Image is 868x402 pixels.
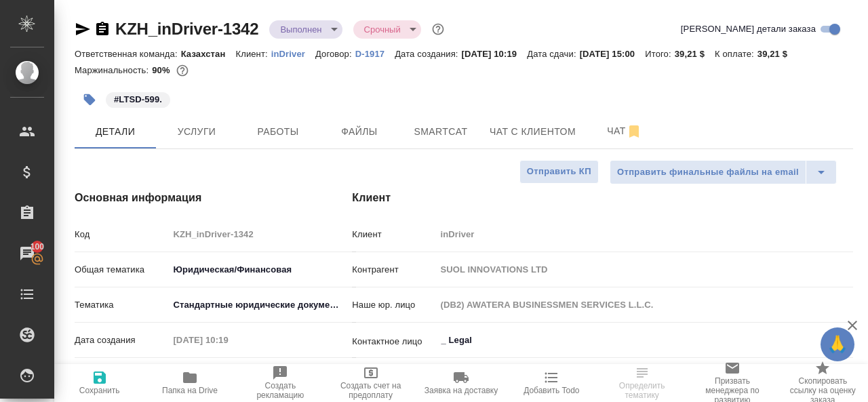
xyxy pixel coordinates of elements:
[94,21,111,37] button: Скопировать ссылку
[416,364,506,402] button: Заявка на доставку
[75,228,168,241] p: Код
[605,381,679,400] span: Определить тематику
[3,237,51,270] a: 100
[826,330,849,359] span: 🙏
[408,123,473,140] span: Smartcat
[610,160,806,184] button: Отправить финальные файлы на email
[352,228,435,241] p: Клиент
[54,364,144,402] button: Сохранить
[75,263,168,277] p: Общая тематика
[597,364,687,402] button: Определить тематику
[353,20,421,39] div: Выполнен
[352,190,853,206] h4: Клиент
[435,224,853,244] input: Пустое поле
[164,123,229,140] span: Услуги
[334,381,408,400] span: Создать счет на предоплату
[168,224,356,244] input: Пустое поле
[75,49,181,59] p: Ответственная команда:
[269,20,342,39] div: Выполнен
[168,258,356,281] div: Юридическая/Финансовая
[271,47,315,59] a: inDriver
[352,335,435,348] p: Контактное лицо
[592,123,657,140] span: Чат
[162,386,218,395] span: Папка на Drive
[235,49,271,59] p: Клиент:
[75,190,298,206] h4: Основная информация
[429,20,447,38] button: Доп статусы указывают на важность/срочность заказа
[352,298,435,312] p: Наше юр. лицо
[425,386,498,395] span: Заявка на доставку
[462,49,528,59] p: [DATE] 10:19
[395,49,461,59] p: Дата создания:
[168,330,287,350] input: Пустое поле
[276,24,325,35] button: Выполнен
[152,65,173,75] p: 90%
[490,123,576,140] span: Чат с клиентом
[22,240,53,254] span: 100
[144,364,235,402] button: Папка на Drive
[355,49,395,59] p: D-1917
[75,298,168,312] p: Тематика
[104,93,172,104] span: LTSD-599.
[524,386,579,395] span: Добавить Todo
[527,164,591,180] span: Отправить КП
[181,49,236,59] p: Казахстан
[271,49,315,59] p: inDriver
[757,49,797,59] p: 39,21 $
[75,21,91,37] button: Скопировать ссылку для ЯМессенджера
[645,49,674,59] p: Итого:
[235,364,325,402] button: Создать рекламацию
[435,295,853,315] input: Пустое поле
[352,263,435,277] p: Контрагент
[687,364,777,402] button: Призвать менеджера по развитию
[75,85,104,115] button: Добавить тэг
[75,334,168,347] p: Дата создания
[325,364,416,402] button: Создать счет на предоплату
[245,123,311,140] span: Работы
[75,65,152,75] p: Маржинальность:
[675,49,715,59] p: 39,21 $
[715,49,757,59] p: К оплате:
[115,20,258,38] a: KZH_inDriver-1342
[681,22,816,36] span: [PERSON_NAME] детали заказа
[168,294,356,317] div: Стандартные юридические документы, договоры, уставы
[355,47,395,59] a: D-1917
[519,160,599,184] button: Отправить КП
[360,24,405,35] button: Срочный
[617,165,799,180] span: Отправить финальные файлы на email
[327,123,392,140] span: Файлы
[821,327,854,361] button: 🙏
[527,49,579,59] p: Дата сдачи:
[610,160,837,184] div: split button
[83,123,148,140] span: Детали
[580,49,646,59] p: [DATE] 15:00
[626,123,642,140] svg: Отписаться
[79,386,120,395] span: Сохранить
[507,364,597,402] button: Добавить Todo
[435,260,853,279] input: Пустое поле
[243,381,317,400] span: Создать рекламацию
[778,364,868,402] button: Скопировать ссылку на оценку заказа
[114,93,162,106] p: #LTSD-599.
[315,49,355,59] p: Договор:
[174,62,191,79] button: 318.00 RUB;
